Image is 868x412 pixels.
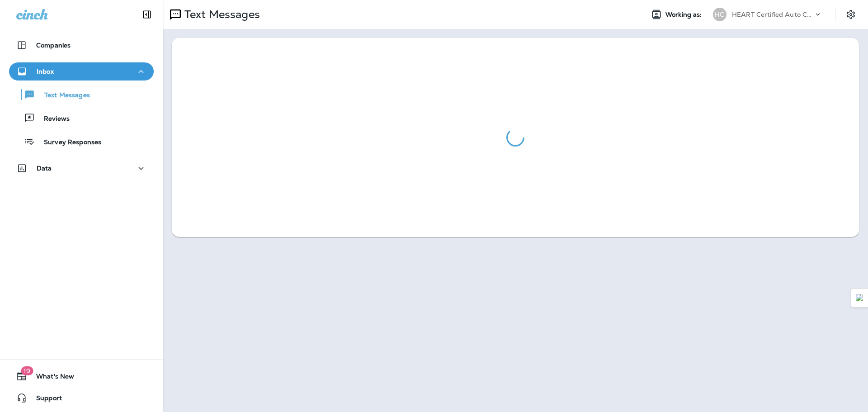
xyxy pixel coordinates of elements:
[37,165,52,172] p: Data
[134,5,160,24] button: Collapse Sidebar
[9,62,154,81] button: Inbox
[843,6,859,23] button: Settings
[713,8,726,21] div: HC
[9,389,154,407] button: Support
[21,366,33,375] span: 19
[9,159,154,177] button: Data
[9,367,154,385] button: 19What's New
[37,68,54,75] p: Inbox
[665,11,704,19] span: Working as:
[856,294,864,302] img: Detect Auto
[9,109,154,128] button: Reviews
[35,115,70,123] p: Reviews
[35,91,90,100] p: Text Messages
[35,138,101,147] p: Survey Responses
[9,85,154,104] button: Text Messages
[27,394,62,405] span: Support
[36,42,71,49] p: Companies
[732,11,813,18] p: HEART Certified Auto Care
[9,36,154,54] button: Companies
[9,132,154,151] button: Survey Responses
[181,8,260,21] p: Text Messages
[27,373,74,384] span: What's New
